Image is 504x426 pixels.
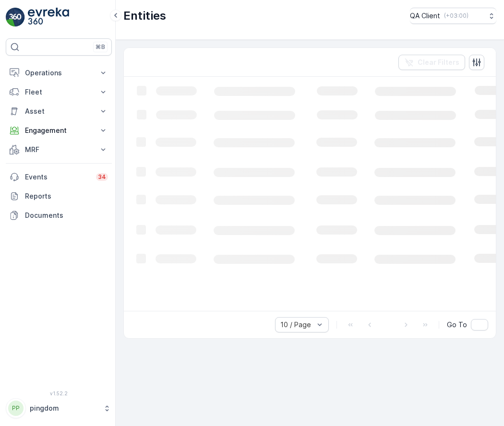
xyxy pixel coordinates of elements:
p: 34 [98,173,106,181]
p: Clear Filters [418,58,459,67]
p: Operations [25,68,93,78]
p: Engagement [25,126,93,135]
img: logo_light-DOdMpM7g.png [28,8,69,27]
button: Engagement [6,121,112,140]
button: MRF [6,140,112,159]
p: QA Client [410,11,440,21]
button: Fleet [6,83,112,102]
div: PP [8,401,24,416]
p: Documents [25,211,108,220]
p: pingdom [30,403,98,413]
button: QA Client(+03:00) [410,8,496,24]
p: ⌘B [96,43,105,51]
a: Events34 [6,167,112,187]
button: Clear Filters [398,55,465,70]
p: MRF [25,145,93,154]
p: Events [25,172,90,182]
p: Entities [123,8,166,24]
span: v 1.52.2 [6,390,112,396]
p: ( +03:00 ) [444,12,468,20]
img: logo [6,8,25,27]
p: Reports [25,191,108,201]
p: Fleet [25,87,93,97]
span: Go To [447,320,467,330]
a: Documents [6,206,112,225]
button: PPpingdom [6,398,112,418]
a: Reports [6,187,112,206]
p: Asset [25,106,93,116]
button: Asset [6,102,112,121]
button: Operations [6,63,112,83]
